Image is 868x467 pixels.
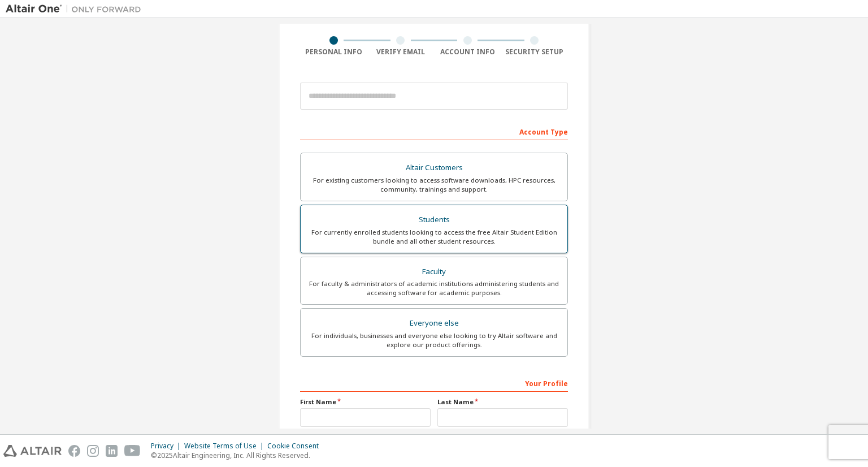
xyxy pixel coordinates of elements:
div: For currently enrolled students looking to access the free Altair Student Edition bundle and all ... [307,228,561,246]
p: © 2025 Altair Engineering, Inc. All Rights Reserved. [151,451,325,460]
div: Students [307,212,561,228]
div: Account Info [434,47,501,57]
div: Security Setup [501,47,568,57]
div: Verify Email [367,47,435,57]
label: Last Name [437,397,568,407]
img: linkedin.svg [106,445,118,457]
div: Cookie Consent [267,442,325,451]
div: Website Terms of Use [184,442,267,451]
div: For individuals, businesses and everyone else looking to try Altair software and explore our prod... [307,331,561,349]
div: Faculty [307,264,561,280]
div: Account Type [300,122,568,140]
div: Privacy [151,442,184,451]
img: Altair One [6,3,147,15]
div: Personal Info [300,47,367,57]
div: For faculty & administrators of academic institutions administering students and accessing softwa... [307,279,561,297]
div: For existing customers looking to access software downloads, HPC resources, community, trainings ... [307,176,561,194]
img: instagram.svg [87,445,99,457]
div: Everyone else [307,315,561,331]
img: facebook.svg [68,445,80,457]
label: First Name [300,397,431,407]
div: Altair Customers [307,160,561,176]
img: youtube.svg [124,445,141,457]
img: altair_logo.svg [3,445,62,457]
div: Your Profile [300,374,568,392]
